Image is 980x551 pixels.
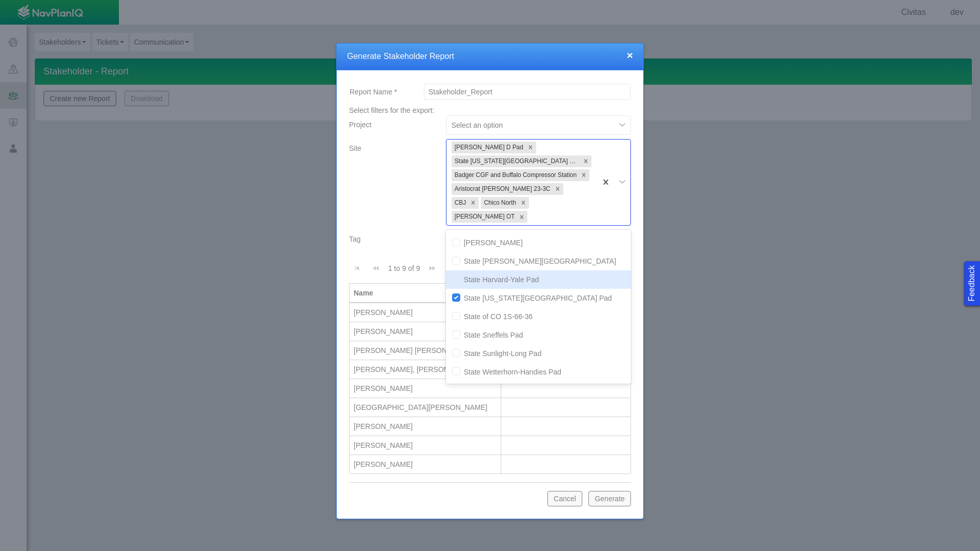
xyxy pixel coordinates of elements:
[354,402,497,412] div: [GEOGRAPHIC_DATA][PERSON_NAME]
[446,363,631,381] div: State Wetterhorn-Handies Pad
[354,440,497,450] div: [PERSON_NAME]
[452,155,580,167] div: State [US_STATE][GEOGRAPHIC_DATA] Pad
[350,303,501,322] td: Engen, Sally
[446,252,631,270] div: State [PERSON_NAME][GEOGRAPHIC_DATA]
[350,455,501,474] td: Wurzman, Michael
[354,345,497,356] div: [PERSON_NAME] [PERSON_NAME]
[349,144,361,152] span: Site
[350,360,501,379] td: Goldsmith, Marsha Kamin
[354,421,497,431] div: [PERSON_NAME]
[350,379,501,398] td: Hussain, Ann
[467,197,479,209] div: Remove CBJ
[446,270,631,289] div: State Harvard-Yale Pad
[350,341,501,360] td: Goldsmith Kamin, Mark
[341,83,416,101] label: Report Name *
[350,283,501,303] th: Name
[354,326,497,337] div: [PERSON_NAME]
[481,197,518,209] div: Chico North
[354,364,497,375] div: [PERSON_NAME], [PERSON_NAME]
[452,183,552,195] div: Aristocrat [PERSON_NAME] 23-3C
[446,233,631,252] div: [PERSON_NAME]
[349,259,631,278] div: Pagination
[384,263,424,278] div: 1 to 9 of 9
[347,51,633,62] h4: Generate Stakeholder Report
[580,155,591,167] div: Remove State La Plata Pad
[588,491,631,506] button: Generate
[518,197,529,209] div: Remove Chico North
[354,459,497,469] div: [PERSON_NAME]
[452,142,525,153] div: [PERSON_NAME] D Pad
[547,491,582,506] button: Cancel
[349,121,372,129] span: Project
[578,169,589,181] div: Remove Badger CGF and Buffalo Compressor Station
[354,383,497,393] div: [PERSON_NAME]
[350,322,501,341] td: Ephraim, Jason
[349,235,361,243] span: Tag
[525,142,536,153] div: Remove Bennett D Pad
[446,326,631,344] div: State Sneffels Pad
[354,307,497,318] div: [PERSON_NAME]
[446,381,631,400] div: State [PERSON_NAME] Pad
[350,417,501,436] td: Rose, Michael
[350,436,501,455] td: Willard, Randall
[446,289,631,307] div: State [US_STATE][GEOGRAPHIC_DATA] Pad
[354,288,487,298] div: Name
[452,197,467,209] div: CBJ
[627,50,633,61] button: close
[452,211,517,223] div: [PERSON_NAME] OT
[446,344,631,363] div: State Sunlight-Long Pad
[349,106,435,114] span: Select filters for the export:
[516,211,527,223] div: Remove Bennett OT
[446,307,631,326] div: State of CO 1S-66-36
[552,183,563,195] div: Remove Aristocrat Angus 23-3C
[350,398,501,417] td: Lyon, Nathan
[452,169,578,181] div: Badger CGF and Buffalo Compressor Station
